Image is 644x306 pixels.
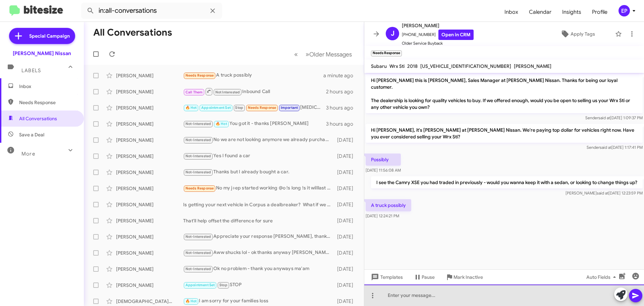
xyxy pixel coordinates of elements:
[81,3,222,19] input: Search
[185,234,211,239] span: Not-Interested
[116,121,183,127] div: [PERSON_NAME]
[183,72,323,79] div: A truck possibly
[326,88,359,95] div: 2 hours ago
[391,28,394,39] span: J
[438,30,474,40] a: Open in CRM
[408,271,440,283] button: Pause
[116,201,183,208] div: [PERSON_NAME]
[499,2,524,22] a: Inbox
[302,47,356,61] button: Next
[543,28,612,40] button: Apply Tags
[407,63,418,69] span: 2018
[183,168,334,176] div: Thanks but I already bought a car.
[281,105,298,110] span: Important
[557,2,587,22] a: Insights
[366,168,401,173] span: [DATE] 11:56:08 AM
[19,83,76,90] span: Inbox
[183,136,334,144] div: No we are not looking anymore we already purchased a vehicle
[619,5,630,16] div: EP
[183,217,334,224] div: That'll help offset the difference for sure
[371,50,402,56] small: Needs Response
[116,250,183,256] div: [PERSON_NAME]
[600,145,611,150] span: said at
[185,283,215,287] span: Appointment Set
[116,298,183,305] div: [DEMOGRAPHIC_DATA][PERSON_NAME]
[185,186,214,190] span: Needs Response
[13,50,71,57] div: [PERSON_NAME] Nissan
[585,115,643,120] span: Sender [DATE] 1:09:37 PM
[334,185,359,192] div: [DATE]
[334,169,359,176] div: [DATE]
[290,47,302,61] button: Previous
[215,90,240,94] span: Not Interested
[587,145,643,150] span: Sender [DATE] 1:17:41 PM
[183,265,334,273] div: Ok no problem - thank you anyways ma'am
[366,124,643,143] p: Hi [PERSON_NAME], it's [PERSON_NAME] at [PERSON_NAME] Nissan. We're paying top dollar for vehicle...
[183,152,334,160] div: Yes I found a car
[201,105,231,110] span: Appointment Set
[566,190,643,195] span: [PERSON_NAME] [DATE] 12:23:59 PM
[116,104,183,111] div: [PERSON_NAME]
[524,2,557,22] a: Calendar
[183,297,334,305] div: I am sorry for your families loss
[183,87,326,96] div: Inbound Call
[290,47,356,61] nav: Page navigation example
[183,104,326,112] div: [MEDICAL_DATA], now replace believeth with the root word of believe from Greek which is [PERSON_N...
[587,2,613,22] a: Profile
[185,267,211,271] span: Not-Interested
[116,185,183,192] div: [PERSON_NAME]
[366,74,643,113] p: Hi [PERSON_NAME] this is [PERSON_NAME], Sales Manager at [PERSON_NAME] Nissan. Thanks for being o...
[334,250,359,256] div: [DATE]
[116,282,183,289] div: [PERSON_NAME]
[334,201,359,208] div: [DATE]
[116,169,183,176] div: [PERSON_NAME]
[334,137,359,143] div: [DATE]
[116,137,183,143] div: [PERSON_NAME]
[116,153,183,160] div: [PERSON_NAME]
[116,233,183,240] div: [PERSON_NAME]
[248,105,276,110] span: Needs Response
[323,72,359,79] div: a minute ago
[185,90,203,94] span: Call Them
[334,298,359,305] div: [DATE]
[326,104,359,111] div: 3 hours ago
[440,271,488,283] button: Mark Inactive
[116,217,183,224] div: [PERSON_NAME]
[116,88,183,95] div: [PERSON_NAME]
[116,72,183,79] div: [PERSON_NAME]
[370,271,403,283] span: Templates
[598,115,610,120] span: said at
[334,282,359,289] div: [DATE]
[364,271,408,283] button: Templates
[185,73,214,78] span: Needs Response
[21,68,41,74] span: Labels
[294,50,298,58] span: «
[402,40,474,47] span: Older Service Buyback
[185,154,211,158] span: Not-Interested
[183,233,334,241] div: Appreciate your response [PERSON_NAME], thank you
[371,63,387,69] span: Subaru
[514,63,551,69] span: [PERSON_NAME]
[9,28,75,44] a: Special Campaign
[185,105,197,110] span: 🔥 Hot
[571,28,595,40] span: Apply Tags
[183,120,326,128] div: You got it - thanks [PERSON_NAME]
[185,138,211,142] span: Not-Interested
[366,199,411,211] p: A truck possibly
[29,33,70,39] span: Special Campaign
[183,249,334,257] div: Aww shucks lol - ok thanks anyway [PERSON_NAME]!
[597,190,608,195] span: said at
[185,170,211,174] span: Not-Interested
[334,233,359,240] div: [DATE]
[183,201,334,208] div: Is getting your next vehicle in Corpus a dealbreaker? What if we could deliver to your home, e-si...
[19,131,44,138] span: Save a Deal
[334,153,359,160] div: [DATE]
[453,271,483,283] span: Mark Inactive
[216,122,227,126] span: 🔥 Hot
[185,122,211,126] span: Not-Interested
[309,51,352,58] span: Older Messages
[183,281,334,289] div: STOP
